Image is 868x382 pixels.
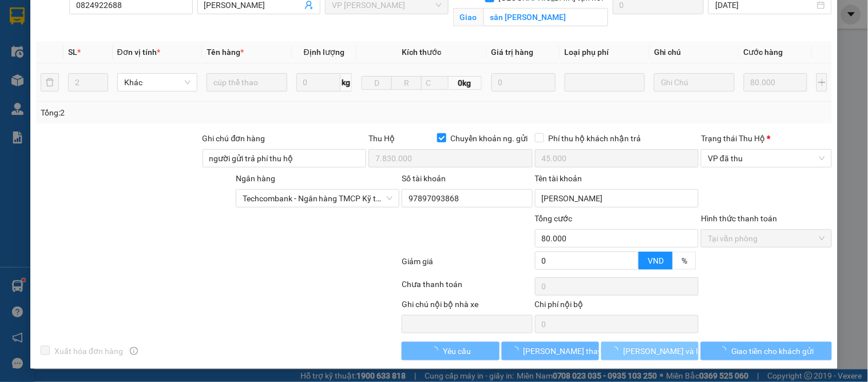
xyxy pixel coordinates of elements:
span: [PERSON_NAME] thay đổi [524,345,615,357]
th: Ghi chú [649,41,739,63]
span: info-circle [130,347,138,355]
th: Loại phụ phí [560,41,649,63]
input: Tên tài khoản [535,189,699,208]
label: Hình thức thanh toán [701,214,777,223]
span: SL [68,47,77,57]
input: Số tài khoản [402,189,532,208]
span: Phí thu hộ khách nhận trả [544,132,646,145]
span: % [681,256,687,265]
span: VP đã thu [708,150,825,167]
div: Giảm giá [401,255,533,275]
input: Ghi chú đơn hàng [203,149,367,168]
span: loading [719,347,731,355]
input: R [391,76,422,90]
span: Đơn vị tính [117,47,160,57]
input: C [421,76,449,90]
span: Giá trị hàng [492,47,534,57]
span: loading [611,347,623,355]
span: Cước hàng [744,47,783,57]
span: Khác [124,74,191,91]
span: [GEOGRAPHIC_DATA], [GEOGRAPHIC_DATA] ↔ [GEOGRAPHIC_DATA] [29,49,113,87]
button: Giao tiền cho khách gửi [701,342,831,360]
span: Định lượng [304,47,344,57]
span: Techcombank - Ngân hàng TMCP Kỹ thương Việt Nam [243,190,393,207]
span: Tên hàng [207,47,244,57]
span: user-add [304,1,314,10]
input: 0 [744,73,808,91]
span: Giao [453,8,483,26]
span: Tổng cước [535,214,573,223]
input: Giao tận nơi [483,8,608,26]
span: 0kg [449,76,482,90]
span: kg [340,73,352,91]
div: Chi phí nội bộ [535,298,699,315]
span: VND [648,256,664,265]
div: Tổng: 2 [41,106,336,119]
button: Yêu cầu [402,342,499,360]
input: Ghi Chú [654,73,734,91]
span: Kích thước [402,47,441,57]
span: loading [430,347,443,355]
span: loading [511,347,524,355]
button: plus [817,73,827,91]
span: Chuyển khoản ng. gửi [446,132,533,145]
label: Tên tài khoản [535,174,582,183]
span: Xuất hóa đơn hàng [50,345,128,357]
input: VD: Bàn, Ghế [207,73,287,91]
label: Số tài khoản [402,174,446,183]
img: logo [6,62,25,118]
span: Giao tiền cho khách gửi [731,345,814,357]
label: Ghi chú đơn hàng [203,134,265,143]
div: Trạng thái Thu Hộ [701,132,831,145]
input: D [362,76,392,90]
input: 0 [492,73,556,91]
span: Yêu cầu [443,345,471,357]
label: Ngân hàng [236,174,275,183]
button: [PERSON_NAME] và In [601,342,699,360]
button: [PERSON_NAME] thay đổi [502,342,599,360]
strong: CHUYỂN PHÁT NHANH AN PHÚ QUÝ [30,9,112,46]
div: Chưa thanh toán [401,278,533,298]
div: Ghi chú nội bộ nhà xe [402,298,532,315]
span: Tại văn phòng [708,230,825,247]
span: Thu Hộ [368,134,395,143]
span: [PERSON_NAME] và In [623,345,703,357]
button: delete [41,73,59,91]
